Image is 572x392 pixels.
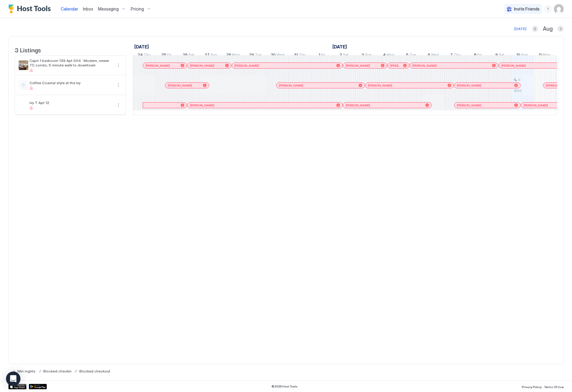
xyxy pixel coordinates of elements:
button: More options [115,101,122,109]
a: August 8, 2025 [473,51,483,60]
span: 27 [205,52,210,59]
span: Calendar [61,6,78,11]
span: © 2025 Host Tools [271,384,298,388]
span: Min nights [17,369,35,373]
span: [PERSON_NAME] [457,103,481,107]
button: Next month [558,26,564,32]
span: Sat [343,52,349,59]
a: July 26, 2025 [181,51,196,60]
button: More options [115,81,122,89]
span: Sun [521,52,528,59]
button: Previous month [532,26,538,32]
span: [PERSON_NAME] [412,64,437,68]
a: Calendar [61,6,78,12]
span: Aug [543,26,553,32]
span: 29 [249,52,254,59]
a: Google Play Store [29,384,47,389]
a: July 24, 2025 [136,51,152,60]
div: menu [115,62,122,69]
span: Mon [543,52,550,59]
a: Privacy Policy [522,383,542,390]
a: August 9, 2025 [494,51,506,60]
span: [PERSON_NAME] [190,103,214,107]
a: Host Tools Logo [8,5,54,14]
a: July 27, 2025 [203,51,219,60]
span: [PERSON_NAME] [190,64,214,68]
div: listing image [19,100,28,110]
div: listing image [19,60,28,70]
a: August 7, 2025 [449,51,462,60]
div: menu [115,101,122,109]
a: August 11, 2025 [537,51,552,60]
a: July 28, 2025 [225,51,241,60]
span: 28 [226,52,231,59]
a: Terms Of Use [544,383,564,390]
span: 6 [428,52,430,59]
div: Open Intercom Messenger [6,372,20,386]
span: Inbox [83,6,93,11]
span: Blocked checkin [43,369,72,373]
span: Privacy Policy [522,385,542,389]
span: Mon [232,52,240,59]
a: Inbox [83,6,93,12]
div: menu [115,81,122,89]
span: [PERSON_NAME] [234,64,259,68]
span: [PERSON_NAME] [346,103,370,107]
span: Sun [210,52,217,59]
span: 4 [383,52,386,59]
span: Invite Friends [514,6,540,12]
span: [PERSON_NAME] [546,84,570,87]
span: $233 [514,89,521,93]
a: August 1, 2025 [317,51,327,60]
a: July 25, 2025 [160,51,173,60]
a: July 24, 2025 [133,42,150,51]
a: July 31, 2025 [292,51,307,60]
span: Fri [167,52,171,59]
span: 8 [474,52,476,59]
a: August 1, 2025 [331,42,348,51]
span: 25 [161,52,166,59]
span: 10 [516,52,520,59]
span: [PERSON_NAME] [168,84,192,87]
span: [PERSON_NAME] [524,103,548,107]
span: 3 [518,78,520,82]
span: 5 [406,52,408,59]
span: Ivy T Apt 12 [29,100,112,105]
span: Sat [188,52,194,59]
span: Terms Of Use [544,385,564,389]
a: July 29, 2025 [248,51,263,60]
a: August 6, 2025 [426,51,440,60]
a: August 2, 2025 [338,51,350,60]
span: 3 Listings [15,45,41,54]
a: August 4, 2025 [381,51,396,60]
span: Wed [431,52,439,59]
span: Messaging [98,6,119,12]
span: Fri [477,52,482,59]
span: Pricing [131,6,144,12]
span: 1 [319,52,320,59]
span: [PERSON_NAME] [390,64,401,68]
span: Thu [454,52,460,59]
span: Thu [299,52,306,59]
span: [PERSON_NAME] [279,84,303,87]
a: August 3, 2025 [360,51,373,60]
span: Sat [499,52,504,59]
span: 9 [495,52,498,59]
span: Capri 1 bedroom 139 Apt 004 · Modern, newer TC condo, 5 minute walk to downtown [29,58,112,67]
span: Coffee Coastal style at the Ivy [29,81,112,85]
div: [DATE] [514,26,526,32]
span: Blocked checkout [79,369,110,373]
span: 3 [362,52,364,59]
span: Tue [255,52,262,59]
span: Fri [321,52,325,59]
button: More options [115,62,122,69]
a: August 10, 2025 [515,51,529,60]
a: App Store [8,384,26,389]
span: 26 [183,52,188,59]
button: [DATE] [513,25,527,32]
span: Tue [409,52,416,59]
span: Sun [365,52,372,59]
span: [PERSON_NAME] [457,84,481,87]
span: 30 [271,52,276,59]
